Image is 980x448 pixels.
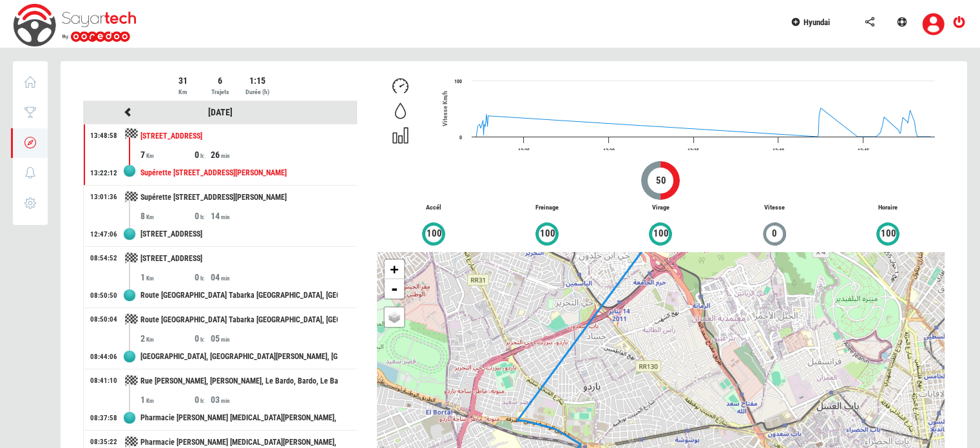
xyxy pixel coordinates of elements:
div: 08:50:04 [90,315,117,325]
div: 08:35:22 [90,437,117,447]
div: 8 [140,209,195,222]
div: 13:01:36 [90,192,117,202]
div: 08:41:10 [90,376,117,386]
div: Trajets [202,87,238,97]
div: 0 [195,332,211,345]
div: 05 [211,332,265,345]
div: 2 [140,332,195,345]
text: 100 [454,79,462,84]
div: 0 [195,271,211,284]
div: [GEOGRAPHIC_DATA], [GEOGRAPHIC_DATA][PERSON_NAME], [GEOGRAPHIC_DATA], [GEOGRAPHIC_DATA], [GEOGRAP... [140,345,338,369]
div: 1 [140,393,195,406]
div: 26 [211,148,265,161]
div: 03 [211,393,265,406]
div: [STREET_ADDRESS] [140,247,338,271]
div: 0 [195,393,211,406]
span: 100 [426,226,443,241]
text: 12:30 [603,148,615,153]
p: Accél [377,203,490,213]
span: 100 [653,226,669,241]
div: 0 [195,209,211,222]
div: Route [GEOGRAPHIC_DATA] Tabarka [GEOGRAPHIC_DATA], [GEOGRAPHIC_DATA] 3, [GEOGRAPHIC_DATA], [GEOGR... [140,308,338,332]
text: 12:25 [518,148,530,153]
div: [STREET_ADDRESS] [140,124,338,148]
div: 12:47:06 [90,229,117,240]
div: 1:15 [240,74,275,87]
div: Durée (h) [240,87,275,97]
div: Rue [PERSON_NAME], [PERSON_NAME], Le Bardo, Bardo, Le Bardo, [GEOGRAPHIC_DATA], 2000, [GEOGRAPHIC... [140,369,338,393]
a: Layers [385,307,404,327]
div: Km [165,87,200,97]
div: 08:37:58 [90,413,117,424]
div: [STREET_ADDRESS] [140,222,338,246]
a: [DATE] [208,107,233,117]
div: Pharmacie [PERSON_NAME] [MEDICAL_DATA][PERSON_NAME], [STREET_ADDRESS], [GEOGRAPHIC_DATA], [GEOGRA... [140,406,338,430]
span: Vitesse Km/h [441,91,448,126]
div: 08:54:52 [90,253,117,264]
div: 7 [140,148,195,161]
p: Virage [604,203,717,213]
div: 08:50:50 [90,291,117,301]
text: 12:35 [687,148,699,153]
div: 04 [211,271,265,284]
div: Supérette [STREET_ADDRESS][PERSON_NAME] [140,161,338,185]
div: 13:48:58 [90,131,117,141]
div: 6 [202,74,238,87]
div: Route [GEOGRAPHIC_DATA] Tabarka [GEOGRAPHIC_DATA], [GEOGRAPHIC_DATA] 3, [GEOGRAPHIC_DATA], [GEOGR... [140,284,338,307]
div: 14 [211,209,265,222]
a: Zoom out [385,279,404,298]
div: 08:44:06 [90,352,117,362]
span: 50 [655,173,667,188]
div: 31 [165,74,200,87]
text: 0 [459,135,462,141]
a: Zoom in [385,260,404,279]
span: 100 [539,226,556,241]
div: 13:22:12 [90,168,117,179]
p: Freinage [490,203,604,213]
div: 0 [195,148,211,161]
div: 1 [140,271,195,284]
div: Supérette [STREET_ADDRESS][PERSON_NAME] [140,186,338,209]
